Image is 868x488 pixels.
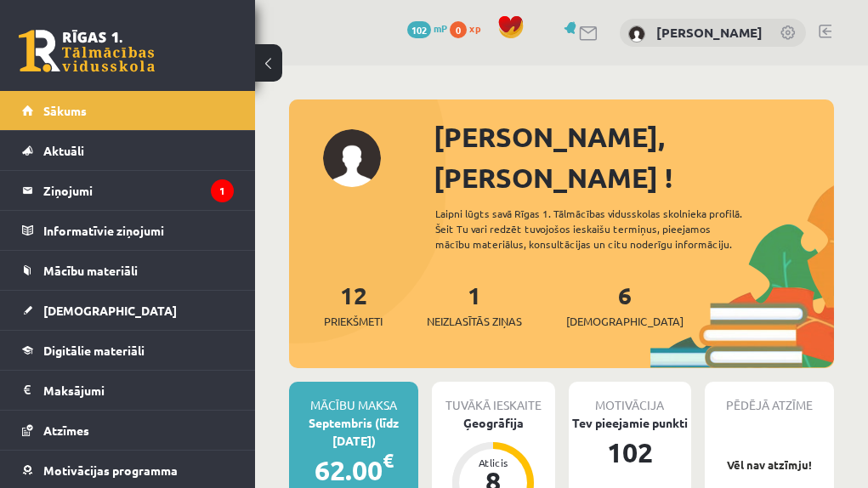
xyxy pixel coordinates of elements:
span: [DEMOGRAPHIC_DATA] [43,303,177,318]
img: Adrians Minovs [628,26,645,43]
a: 6[DEMOGRAPHIC_DATA] [566,280,684,330]
span: Mācību materiāli [43,263,138,278]
span: Priekšmeti [324,313,383,330]
a: 0 xp [450,21,489,35]
a: 12Priekšmeti [324,280,383,330]
div: Tuvākā ieskaite [432,382,554,414]
span: [DEMOGRAPHIC_DATA] [566,313,684,330]
a: Rīgas 1. Tālmācības vidusskola [19,30,155,72]
a: Aktuāli [22,131,234,170]
a: Digitālie materiāli [22,331,234,370]
span: Aktuāli [43,143,84,158]
div: Ģeogrāfija [432,414,554,432]
a: Maksājumi [22,371,234,410]
legend: Maksājumi [43,371,234,410]
legend: Ziņojumi [43,171,234,210]
div: Pēdējā atzīme [705,382,834,414]
a: Sākums [22,91,234,130]
span: Sākums [43,103,87,118]
div: Mācību maksa [289,382,418,414]
span: 0 [450,21,467,38]
p: Vēl nav atzīmju! [713,457,825,474]
a: [PERSON_NAME] [656,24,763,41]
div: Tev pieejamie punkti [569,414,691,432]
div: [PERSON_NAME], [PERSON_NAME] ! [434,116,834,198]
a: Ziņojumi1 [22,171,234,210]
a: [DEMOGRAPHIC_DATA] [22,291,234,330]
div: Atlicis [468,457,519,468]
span: Neizlasītās ziņas [427,313,522,330]
a: Atzīmes [22,411,234,450]
div: 102 [569,432,691,473]
legend: Informatīvie ziņojumi [43,211,234,250]
span: xp [469,21,480,35]
a: 102 mP [407,21,447,35]
span: Atzīmes [43,423,89,438]
span: Digitālie materiāli [43,343,145,358]
a: Mācību materiāli [22,251,234,290]
a: 1Neizlasītās ziņas [427,280,522,330]
i: 1 [211,179,234,202]
div: Septembris (līdz [DATE]) [289,414,418,450]
span: Motivācijas programma [43,462,178,478]
div: Laipni lūgts savā Rīgas 1. Tālmācības vidusskolas skolnieka profilā. Šeit Tu vari redzēt tuvojošo... [435,206,763,252]
a: Informatīvie ziņojumi [22,211,234,250]
div: Motivācija [569,382,691,414]
span: mP [434,21,447,35]
span: 102 [407,21,431,38]
span: € [383,448,394,473]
